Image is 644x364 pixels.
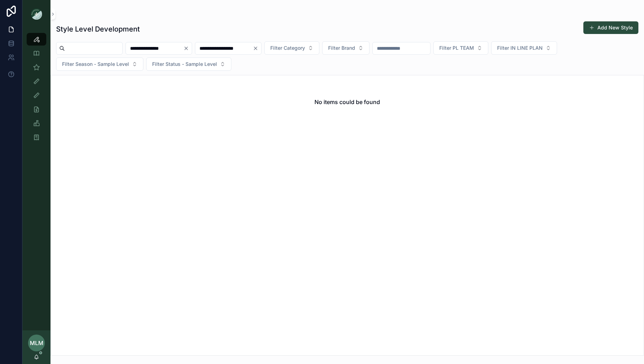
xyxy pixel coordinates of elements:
[183,46,192,51] button: Clear
[31,8,42,20] img: App logo
[497,44,543,51] span: Filter IN LINE PLAN
[253,46,261,51] button: Clear
[322,41,370,55] button: Select Button
[270,44,305,51] span: Filter Category
[22,28,50,153] div: scrollable content
[62,61,129,68] span: Filter Season - Sample Level
[264,41,319,55] button: Select Button
[491,41,557,55] button: Select Button
[583,21,638,34] button: Add New Style
[314,98,380,106] h2: No items could be found
[152,61,217,68] span: Filter Status - Sample Level
[30,339,43,347] span: MLM
[439,44,474,51] span: Filter PL TEAM
[328,44,355,51] span: Filter Brand
[146,57,231,71] button: Select Button
[433,41,488,55] button: Select Button
[56,24,140,34] h1: Style Level Development
[56,57,143,71] button: Select Button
